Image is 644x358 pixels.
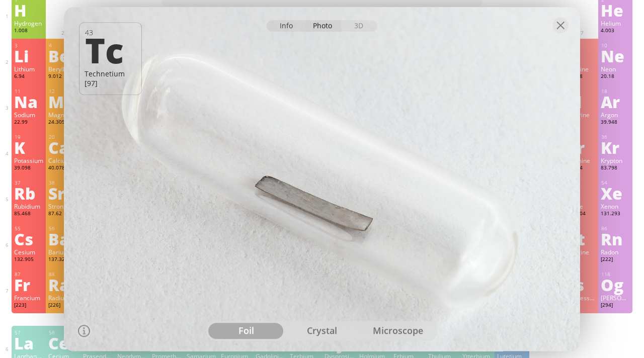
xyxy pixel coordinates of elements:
[15,329,44,336] div: 57
[14,248,44,256] div: Cesium
[428,335,458,351] div: Tm
[14,119,44,127] div: 22.99
[601,185,630,201] div: Xe
[187,335,216,351] div: Sm
[566,231,596,247] div: At
[48,119,78,127] div: 24.305
[48,94,78,110] div: Mg
[601,210,630,218] div: 131.293
[566,202,596,210] div: Iodine
[14,231,44,247] div: Cs
[566,139,596,155] div: Br
[85,69,136,78] div: Technetium
[497,335,527,351] div: Lu
[49,180,78,186] div: 38
[221,335,251,351] div: Eu
[566,94,596,110] div: Cl
[49,88,78,95] div: 12
[566,48,596,64] div: F
[14,139,44,155] div: K
[15,271,44,278] div: 87
[601,225,630,232] div: 86
[601,302,630,310] div: [294]
[566,65,596,73] div: Fluorine
[14,156,44,164] div: Potassium
[601,202,630,210] div: Xenon
[48,231,78,247] div: Ba
[48,139,78,155] div: Ca
[566,156,596,164] div: Bromine
[48,48,78,64] div: Be
[462,335,492,351] div: Yb
[48,65,78,73] div: Beryllium
[601,164,630,172] div: 83.798
[290,335,319,351] div: Tb
[49,225,78,232] div: 56
[14,164,44,172] div: 39.098
[14,277,44,293] div: Fr
[85,78,136,88] div: [97]
[49,271,78,278] div: 88
[566,248,596,256] div: Astatine
[567,88,596,95] div: 17
[49,329,78,336] div: 58
[601,119,630,127] div: 39.948
[601,256,630,264] div: [222]
[85,33,135,67] div: Tc
[14,294,44,302] div: Francium
[48,335,78,351] div: Ce
[341,20,377,32] div: 3D
[48,294,78,302] div: Radium
[48,302,78,310] div: [226]
[601,277,630,293] div: Og
[117,335,147,351] div: Nd
[325,335,354,351] div: Dy
[601,73,630,81] div: 20.18
[567,134,596,140] div: 35
[601,2,630,18] div: He
[48,73,78,81] div: 9.012
[49,134,78,140] div: 20
[601,48,630,64] div: Ne
[601,248,630,256] div: Radon
[48,156,78,164] div: Calcium
[14,73,44,81] div: 6.94
[601,294,630,302] div: [PERSON_NAME]
[48,210,78,218] div: 87.62
[14,256,44,264] div: 132.905
[360,323,436,339] div: microscope
[14,19,44,27] div: Hydrogen
[601,88,630,95] div: 18
[567,180,596,186] div: 53
[14,210,44,218] div: 85.468
[15,42,44,49] div: 3
[15,88,44,95] div: 11
[14,335,44,351] div: La
[256,335,285,351] div: Gd
[566,185,596,201] div: I
[566,164,596,172] div: 79.904
[48,277,78,293] div: Ra
[48,248,78,256] div: Barium
[152,335,182,351] div: Pm
[601,19,630,27] div: Helium
[566,73,596,81] div: 18.998
[566,119,596,127] div: 35.45
[83,335,113,351] div: Pr
[14,65,44,73] div: Lithium
[566,294,596,302] div: Tennessine
[267,20,305,32] div: Info
[601,156,630,164] div: Krypton
[566,302,596,310] div: [293]
[601,111,630,119] div: Argon
[566,111,596,119] div: Chlorine
[48,256,78,264] div: 137.327
[14,202,44,210] div: Rubidium
[208,323,284,339] div: foil
[601,42,630,49] div: 10
[601,65,630,73] div: Neon
[48,164,78,172] div: 40.078
[15,134,44,140] div: 19
[14,2,44,18] div: H
[48,202,78,210] div: Strontium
